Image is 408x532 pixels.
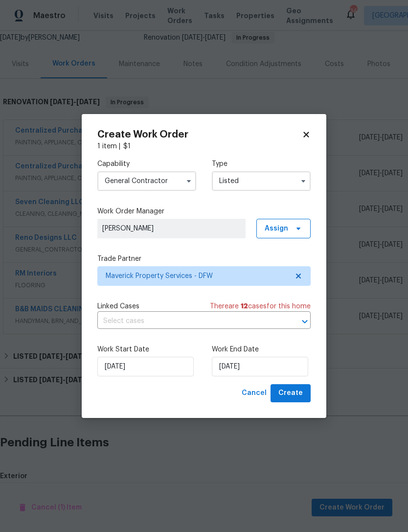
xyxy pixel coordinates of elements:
[238,384,271,402] button: Cancel
[97,171,196,191] input: Select...
[271,384,311,402] button: Create
[97,345,196,354] label: Work Start Date
[123,143,131,150] span: $ 1
[212,159,311,169] label: Type
[97,254,311,264] label: Trade Partner
[97,159,196,169] label: Capability
[278,387,303,399] span: Create
[97,130,302,139] h2: Create Work Order
[97,207,311,216] label: Work Order Manager
[242,387,267,399] span: Cancel
[97,314,283,329] input: Select cases
[97,301,139,311] span: Linked Cases
[97,141,311,151] div: 1 item |
[97,357,194,376] input: M/D/YYYY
